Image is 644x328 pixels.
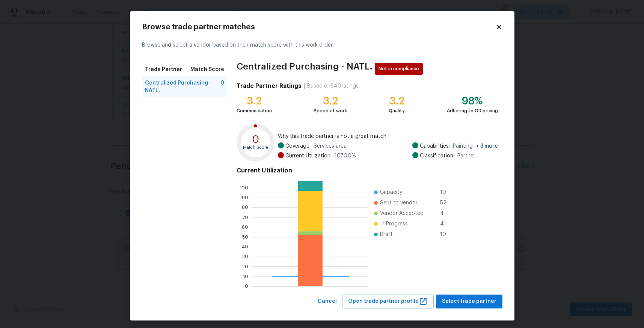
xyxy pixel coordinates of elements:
text: 60 [242,225,249,230]
text: 90 [242,195,249,200]
text: 30 [243,254,249,259]
span: Trade Partner [145,66,182,73]
span: Cancel [318,297,337,306]
div: 3.2 [314,97,347,105]
text: 40 [242,245,249,249]
span: Painting [453,142,498,150]
text: 70 [243,215,249,220]
span: Centralized Purchasing - NATL. [237,63,373,75]
span: + 3 more [476,144,498,149]
text: 20 [243,264,249,269]
span: Open trade partner profile [348,297,428,306]
text: 0 [245,284,249,289]
button: Select trade partner [436,295,502,308]
h2: Browse trade partner matches [142,23,496,31]
div: Adhering to OD pricing [447,107,498,115]
div: Based on 640 ratings [307,82,359,90]
span: Not in compliance [379,65,422,73]
span: 0 [220,79,224,94]
text: 10 [243,274,249,279]
span: Capacity [380,189,402,196]
text: 0 [252,134,259,145]
text: 80 [242,205,249,210]
span: Partner [457,152,475,160]
span: Vendor Accepted [380,210,424,217]
h4: Trade Partner Ratings [237,82,302,90]
span: Match Score [190,66,224,73]
button: Open trade partner profile [342,295,434,308]
span: 10 [440,231,452,238]
span: In Progress [380,220,408,228]
div: Speed of work [314,107,347,115]
span: Capabilities: [420,142,450,150]
span: 1070.0 % [335,152,356,160]
span: 4 [440,210,452,217]
span: 41 [440,220,452,228]
div: Browse and select a vendor based on their match score with this work order. [142,32,502,58]
button: Cancel [315,295,340,308]
span: 10 [440,189,452,196]
div: 98% [447,97,498,105]
text: Match Score [243,145,268,150]
div: Quality [389,107,405,115]
span: Classification: [420,152,454,160]
span: Why this trade partner is not a great match: [278,133,498,140]
text: 50 [243,235,249,239]
div: Communication [237,107,272,115]
span: Draft [380,231,393,238]
span: Services area [314,142,347,150]
div: | [302,82,307,90]
span: Current Utilization: [285,152,332,160]
text: 100 [240,186,249,190]
h4: Current Utilization [237,167,498,174]
span: Centralized Purchasing - NATL. [145,79,221,94]
span: Sent to vendor [380,199,418,207]
span: Coverage: [285,142,311,150]
span: 52 [440,199,452,207]
div: 3.2 [389,97,405,105]
span: Select trade partner [442,297,496,306]
div: 3.2 [237,97,272,105]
